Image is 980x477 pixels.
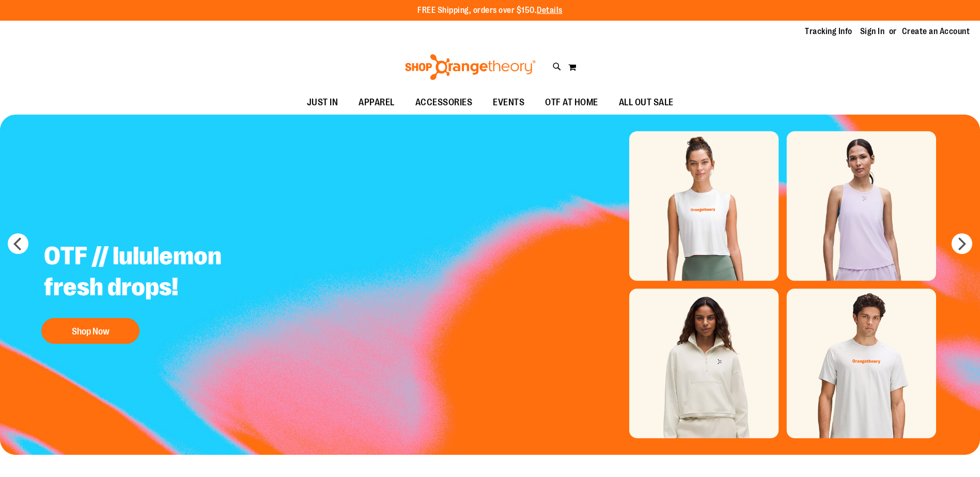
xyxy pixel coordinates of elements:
[902,26,970,37] a: Create an Account
[8,233,28,254] button: prev
[307,91,338,114] span: JUST IN
[493,91,524,114] span: EVENTS
[359,91,395,114] span: APPAREL
[805,26,852,37] a: Tracking Info
[860,26,885,37] a: Sign In
[36,233,293,313] h2: OTF // lululemon fresh drops!
[952,233,972,254] button: next
[545,91,598,114] span: OTF AT HOME
[403,54,537,80] img: Shop Orangetheory
[36,233,293,349] a: OTF // lululemon fresh drops! Shop Now
[415,91,473,114] span: ACCESSORIES
[417,5,563,17] p: FREE Shipping, orders over $150.
[41,318,139,344] button: Shop Now
[537,6,563,15] a: Details
[619,91,674,114] span: ALL OUT SALE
